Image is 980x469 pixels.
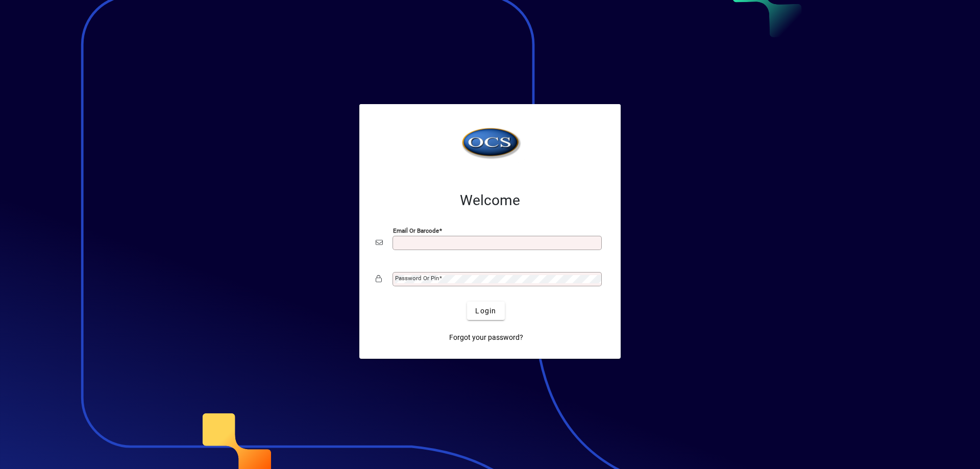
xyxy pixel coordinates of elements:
mat-label: Email or Barcode [393,227,439,234]
button: Login [467,302,504,320]
h2: Welcome [376,192,604,209]
span: Login [475,306,496,316]
span: Forgot your password? [449,332,523,343]
mat-label: Password or Pin [395,275,439,282]
a: Forgot your password? [445,328,527,347]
